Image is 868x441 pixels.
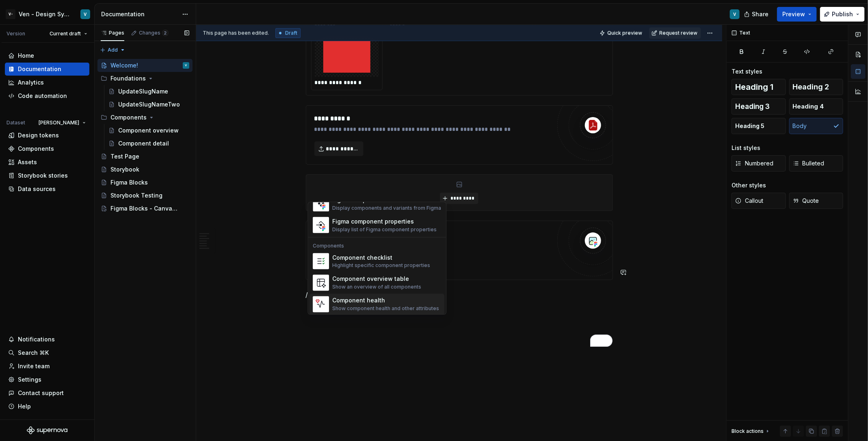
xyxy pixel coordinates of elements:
[50,30,81,37] span: Current draft
[18,65,61,73] div: Documentation
[732,181,766,189] div: Other styles
[735,102,770,111] span: Heading 3
[101,10,178,18] div: Documentation
[793,197,819,205] span: Quote
[18,78,44,87] div: Analytics
[793,83,829,91] span: Heading 2
[306,291,308,299] span: /
[18,185,56,193] div: Data sources
[732,193,786,209] button: Callout
[732,118,786,134] button: Heading 5
[735,197,763,205] span: Callout
[203,30,269,36] span: This page has been edited.
[5,63,89,76] a: Documentation
[832,10,853,18] span: Publish
[735,159,773,167] span: Numbered
[19,10,71,18] div: Ven - Design System Test
[18,376,41,384] div: Settings
[97,59,193,72] a: Welcome!V
[333,262,431,269] div: Highlight specific component properties
[97,59,193,215] div: Page tree
[118,100,180,109] div: UpdateSlugNameTwo
[110,61,138,70] div: Welcome!
[18,402,31,411] div: Help
[735,122,764,130] span: Heading 5
[607,30,642,36] span: Quick preview
[777,7,817,22] button: Preview
[789,193,844,209] button: Quote
[5,182,89,196] a: Data sources
[5,89,89,102] a: Code automation
[97,150,193,163] a: Test Page
[5,333,89,346] button: Notifications
[5,360,89,373] a: Invite team
[97,72,193,85] div: Foundations
[820,7,865,22] button: Publish
[732,144,760,152] div: List styles
[793,159,825,167] span: Bulleted
[18,145,54,153] div: Components
[110,165,139,174] div: Storybook
[110,191,162,200] div: Storybook Testing
[5,129,89,142] a: Design tokens
[752,10,768,18] span: Share
[105,137,193,150] a: Component detail
[27,426,67,434] a: Supernova Logo
[5,169,89,182] a: Storybook stories
[5,373,89,386] a: Settings
[118,126,179,135] div: Component overview
[110,74,146,83] div: Foundations
[735,83,773,91] span: Heading 1
[597,27,646,39] button: Quick preview
[789,155,844,172] button: Bulleted
[275,28,301,38] div: Draft
[110,204,177,213] div: Figma Blocks - Canvas and Grid
[105,124,193,137] a: Component overview
[105,85,193,98] a: UpdateSlugName
[101,30,124,36] div: Pages
[732,426,771,437] div: Block actions
[732,155,786,172] button: Numbered
[110,152,139,161] div: Test Page
[162,30,169,36] span: 2
[5,387,89,400] button: Contact support
[18,92,67,100] div: Code automation
[732,67,762,76] div: Text styles
[18,158,37,166] div: Assets
[789,79,844,95] button: Heading 2
[18,349,49,357] div: Search ⌘K
[18,172,68,180] div: Storybook stories
[5,156,89,169] a: Assets
[6,119,25,126] div: Dataset
[6,30,25,37] div: Version
[105,98,193,111] a: UpdateSlugNameTwo
[18,335,55,343] div: Notifications
[97,176,193,189] a: Figma Blocks
[97,163,193,176] a: Storybook
[782,10,805,18] span: Preview
[46,28,91,39] button: Current draft
[5,346,89,359] button: Search ⌘K
[185,61,187,70] div: V
[659,30,697,36] span: Request review
[139,30,169,36] div: Changes
[110,178,148,187] div: Figma Blocks
[97,202,193,215] a: Figma Blocks - Canvas and Grid
[333,275,422,283] div: Component overview table
[18,362,50,370] div: Invite team
[793,102,824,111] span: Heading 4
[732,79,786,95] button: Heading 1
[333,226,437,232] div: Display list of Figma component properties
[97,189,193,202] a: Storybook Testing
[108,47,118,53] span: Add
[39,119,79,126] span: [PERSON_NAME]
[333,217,437,225] div: Figma component properties
[110,113,147,122] div: Components
[118,87,168,96] div: UpdateSlugName
[310,242,445,249] div: Components
[18,131,59,139] div: Design tokens
[5,400,89,413] button: Help
[5,142,89,155] a: Components
[789,98,844,115] button: Heading 4
[308,202,446,314] div: Suggestions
